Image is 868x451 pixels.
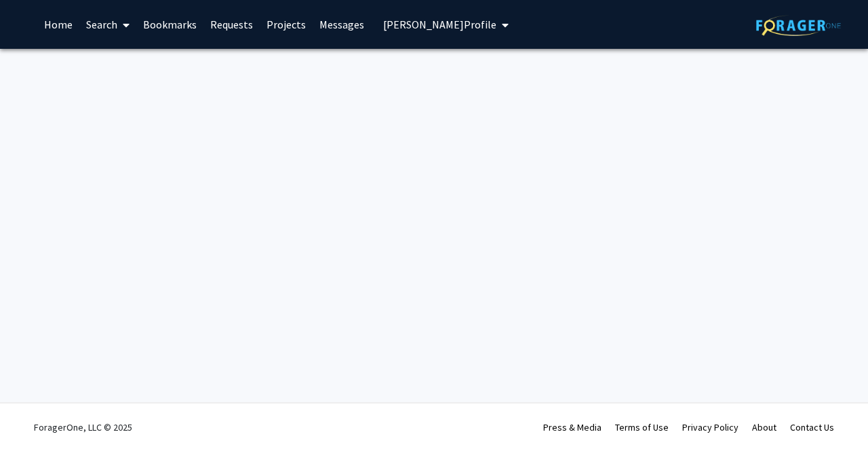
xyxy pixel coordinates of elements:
a: Press & Media [543,421,601,433]
a: Home [37,1,79,48]
img: ForagerOne Logo [756,15,841,36]
a: Contact Us [790,421,834,433]
a: Terms of Use [615,421,669,433]
a: Privacy Policy [682,421,738,433]
a: Messages [313,1,371,48]
a: About [752,421,776,433]
div: ForagerOne, LLC © 2025 [34,404,132,451]
a: Requests [203,1,260,48]
a: Search [79,1,136,48]
span: [PERSON_NAME] Profile [383,18,496,31]
a: Projects [260,1,313,48]
a: Bookmarks [136,1,203,48]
